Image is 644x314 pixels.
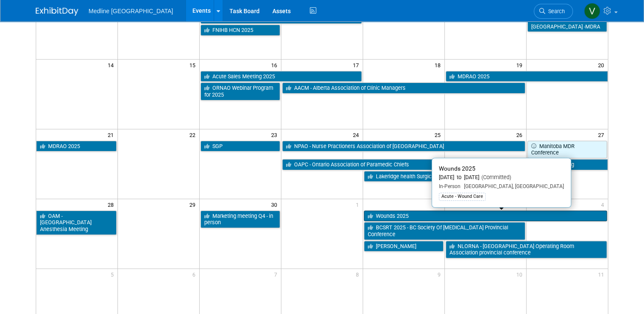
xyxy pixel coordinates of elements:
[600,199,608,210] span: 4
[364,211,607,222] a: Wounds 2025
[36,141,117,152] a: MDRAO 2025
[439,193,486,200] div: Acute - Wound Care
[434,60,444,70] span: 18
[107,60,117,70] span: 14
[439,183,461,189] span: In-Person
[515,60,526,70] span: 19
[355,269,363,280] span: 8
[364,222,525,240] a: BCSRT 2025 - BC Society Of [MEDICAL_DATA] Provincial Conference
[446,71,608,82] a: MDRAO 2025
[270,199,281,210] span: 30
[89,8,173,14] span: Medline [GEOGRAPHIC_DATA]
[597,269,608,280] span: 11
[36,7,78,16] img: ExhibitDay
[270,60,281,70] span: 16
[282,159,444,170] a: OAPC - Ontario Association of Paramedic Chiefs
[446,241,607,258] a: NLORNA - [GEOGRAPHIC_DATA] Operating Room Association provincial conference
[270,129,281,140] span: 23
[439,174,564,181] div: [DATE] to [DATE]
[515,269,526,280] span: 10
[515,129,526,140] span: 26
[36,211,117,235] a: OAM - [GEOGRAPHIC_DATA] Anesthesia Meeting
[461,183,564,189] span: [GEOGRAPHIC_DATA], [GEOGRAPHIC_DATA]
[527,141,607,158] a: Manitoba MDR Conference
[352,60,363,70] span: 17
[355,199,363,210] span: 1
[364,171,525,182] a: Lakeridge health Surgical Nursing Symposium 2025
[597,129,608,140] span: 27
[434,129,444,140] span: 25
[200,141,280,152] a: SGP
[192,269,199,280] span: 6
[439,165,475,172] span: Wounds 2025
[597,60,608,70] span: 20
[200,83,280,100] a: ORNAO Webinar Program for 2025
[364,241,444,252] a: [PERSON_NAME]
[200,25,280,36] a: FNIHB HCN 2025
[479,174,511,180] span: (Committed)
[189,129,199,140] span: 22
[107,129,117,140] span: 21
[545,8,565,14] span: Search
[282,141,525,152] a: NPAO - Nurse Practioners Association of [GEOGRAPHIC_DATA]
[534,4,573,19] a: Search
[584,3,600,19] img: Vahid Mohammadi
[189,60,199,70] span: 15
[273,269,281,280] span: 7
[437,269,444,280] span: 9
[200,211,280,228] a: Marketing meeting Q4 - in person
[110,269,117,280] span: 5
[107,199,117,210] span: 28
[200,71,362,82] a: Acute Sales Meeting 2025
[189,199,199,210] span: 29
[352,129,363,140] span: 24
[282,83,525,94] a: AACM - Alberta Association of Clinic Managers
